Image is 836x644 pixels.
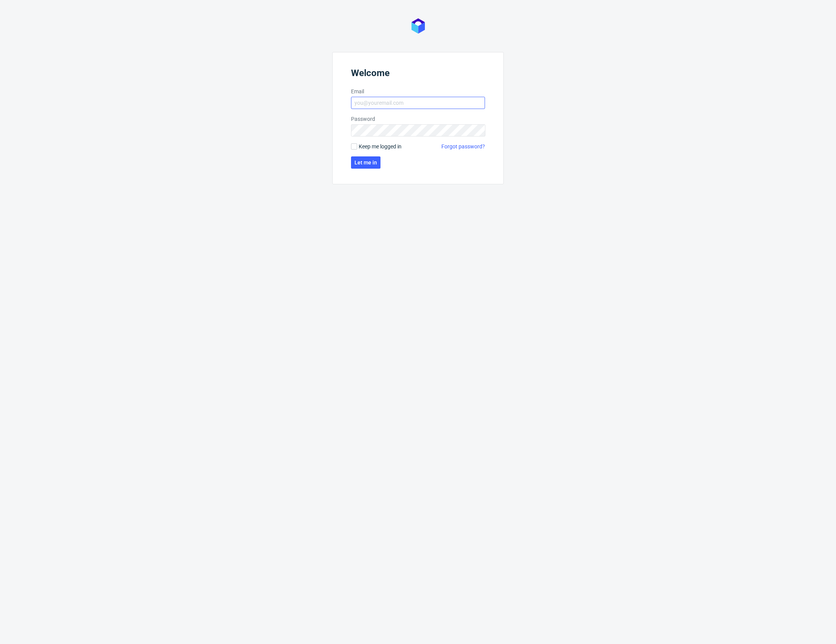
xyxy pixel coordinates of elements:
a: Forgot password? [441,143,485,150]
input: you@youremail.com [351,97,485,109]
span: Keep me logged in [359,143,402,150]
header: Welcome [351,68,485,81]
button: Let me in [351,156,380,169]
span: Let me in [354,160,377,165]
label: Email [351,88,485,95]
label: Password [351,115,485,123]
